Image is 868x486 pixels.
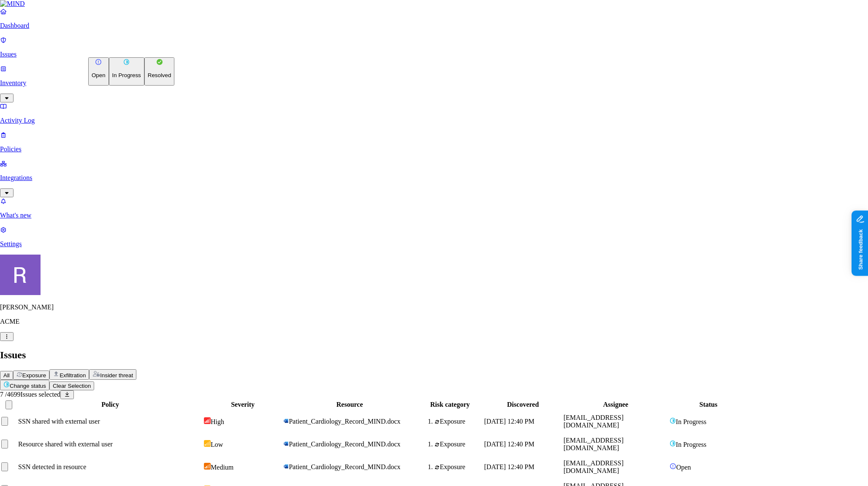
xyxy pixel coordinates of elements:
[112,72,141,78] p: In Progress
[123,59,130,65] img: status-in-progress
[156,59,163,65] img: status-resolved
[95,59,102,65] img: status-open
[148,72,171,78] p: Resolved
[92,72,106,78] p: Open
[88,57,174,86] div: Change status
